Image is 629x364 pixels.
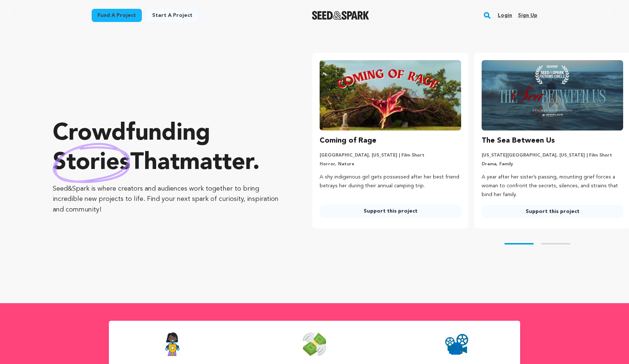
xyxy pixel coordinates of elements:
[312,11,369,20] a: Seed&Spark Homepage
[482,161,623,167] p: Drama, Family
[320,60,461,130] img: Coming of Rage image
[518,10,537,21] a: Sign up
[482,205,623,218] a: Support this project
[53,119,283,178] p: Crowdfunding that .
[53,184,283,215] p: Seed&Spark is where creators and audiences work together to bring incredible new projects to life...
[445,332,468,356] img: Seed&Spark Projects Created Icon
[92,9,142,22] a: Fund a project
[53,143,130,183] img: hand sketched image
[303,332,326,356] img: Seed&Spark Money Raised Icon
[146,9,198,22] a: Start a project
[482,135,555,147] h3: The Sea Between Us
[320,161,461,167] p: Horror, Nature
[320,152,461,158] p: [GEOGRAPHIC_DATA], [US_STATE] | Film Short
[180,151,253,175] span: matter
[320,173,461,191] p: A shy indigenous girl gets possessed after her best friend betrays her during their annual campin...
[482,60,623,130] img: The Sea Between Us image
[498,10,512,21] a: Login
[482,173,623,199] p: A year after her sister’s passing, mounting grief forces a woman to confront the secrets, silence...
[320,205,461,218] a: Support this project
[161,332,184,356] img: Seed&Spark Success Rate Icon
[312,11,369,20] img: Seed&Spark Logo Dark Mode
[320,135,376,147] h3: Coming of Rage
[482,152,623,158] p: [US_STATE][GEOGRAPHIC_DATA], [US_STATE] | Film Short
